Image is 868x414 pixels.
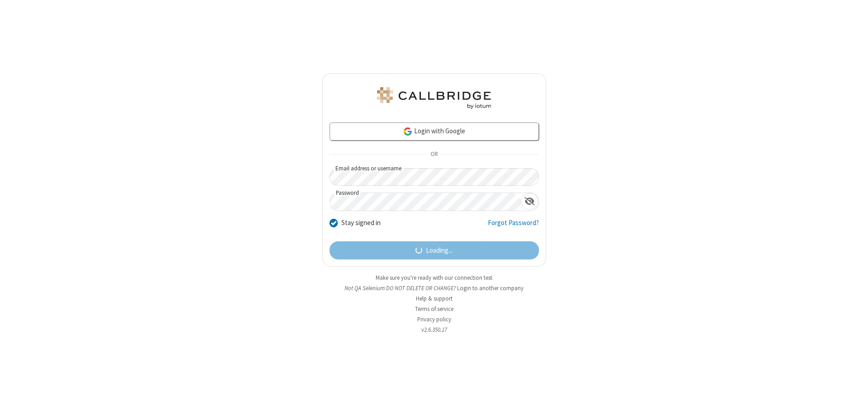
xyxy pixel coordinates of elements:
a: Login with Google [330,122,539,141]
a: Make sure you're ready with our connection test [376,274,492,282]
label: Stay signed in [341,218,381,228]
button: Login to another company [457,284,524,292]
a: Terms of service [415,305,453,313]
a: Forgot Password? [488,218,539,235]
span: Loading... [426,245,453,256]
a: Help & support [416,295,453,302]
img: QA Selenium DO NOT DELETE OR CHANGE [375,87,493,109]
input: Password [330,193,521,211]
button: Loading... [330,241,539,259]
li: v2.6.350.17 [322,325,546,334]
span: OR [427,148,441,161]
li: Not QA Selenium DO NOT DELETE OR CHANGE? [322,284,546,292]
img: google-icon.png [403,127,413,136]
input: Email address or username [330,168,539,186]
div: Show password [521,193,538,210]
a: Privacy policy [417,315,451,323]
